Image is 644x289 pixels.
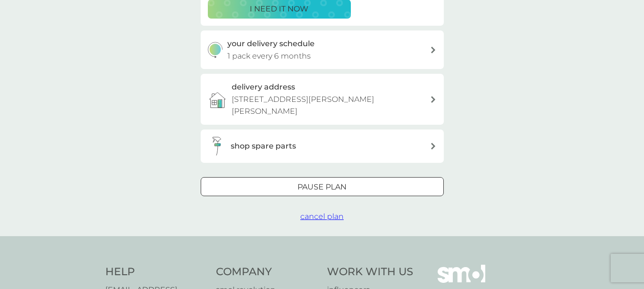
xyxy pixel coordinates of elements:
[232,93,430,118] p: [STREET_ADDRESS][PERSON_NAME][PERSON_NAME]
[201,30,444,69] button: your delivery schedule1 pack every 6 months
[227,50,311,62] p: 1 pack every 6 months
[201,74,444,125] a: delivery address[STREET_ADDRESS][PERSON_NAME][PERSON_NAME]
[201,177,444,196] button: Pause plan
[250,3,308,15] p: i need it now
[201,130,444,163] button: shop spare parts
[227,38,315,50] h3: your delivery schedule
[327,265,413,279] h4: Work With Us
[300,210,344,223] button: cancel plan
[231,140,296,152] h3: shop spare parts
[105,265,207,279] h4: Help
[232,81,295,93] h3: delivery address
[297,181,347,193] p: Pause plan
[300,212,344,221] span: cancel plan
[216,265,317,279] h4: Company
